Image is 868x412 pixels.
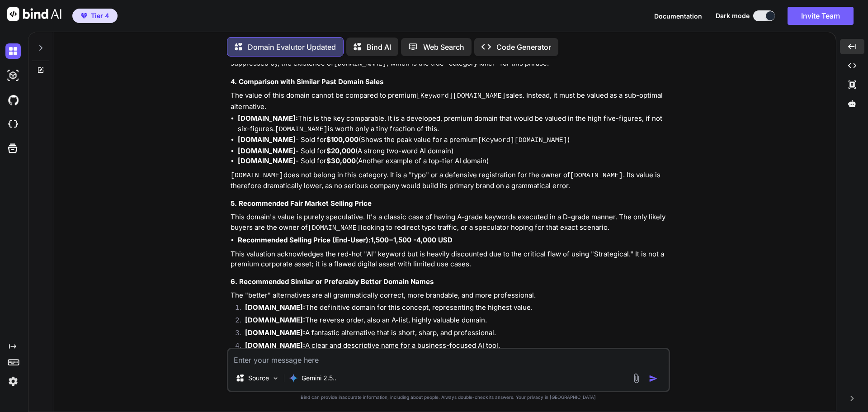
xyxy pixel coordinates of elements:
[7,7,61,21] img: Bind AI
[231,170,668,191] p: does not belong in this category. It is a "typo" or a defensive registration for the owner of . I...
[231,212,668,233] p: This domain's value is purely speculative. It's a classic case of having A-grade keywords execute...
[272,374,279,382] img: Pick Models
[570,172,623,180] code: [DOMAIN_NAME]
[393,236,416,244] annotation: 1,500 -
[231,249,668,270] p: This valuation acknowledges the red-hot "AI" keyword but is heavily discounted due to the critica...
[5,92,21,108] img: githubDark
[326,147,355,155] strong: $20,000
[245,341,305,350] strong: [DOMAIN_NAME]:
[91,11,109,20] span: Tier 4
[326,156,356,165] strong: $30,000
[654,11,702,21] button: Documentation
[238,315,668,328] li: The reverse order, also an A-list, highly valuable domain.
[788,7,854,25] button: Invite Team
[373,236,376,244] mo: ,
[238,135,296,144] strong: [DOMAIN_NAME]
[238,114,668,135] li: This is the key comparable. It is a developed, premium domain that would be valued in the high fi...
[231,199,372,208] strong: 5. Recommended Fair Market Selling Price
[238,147,296,155] strong: [DOMAIN_NAME]
[81,13,87,19] img: premium
[302,374,336,383] p: Gemini 2.5..
[631,373,642,384] img: attachment
[231,172,283,180] code: [DOMAIN_NAME]
[5,374,21,389] img: settings
[5,68,21,83] img: darkAi-studio
[238,328,668,341] li: A fantastic alternative that is short, sharp, and professional.
[371,236,373,244] mn: 1
[245,303,305,312] strong: [DOMAIN_NAME]:
[649,374,658,383] img: icon
[248,42,336,52] p: Domain Evalutor Updated
[238,156,296,165] strong: [DOMAIN_NAME]
[227,394,670,401] p: Bind can provide inaccurate information, including about people. Always double-check its answers....
[275,126,328,133] code: [DOMAIN_NAME]
[231,77,383,86] strong: 4. Comparison with Similar Past Domain Sales
[478,137,567,144] code: [Keyword][DOMAIN_NAME]
[423,42,464,52] p: Web Search
[308,224,361,232] code: [DOMAIN_NAME]
[238,303,668,315] li: The definitive domain for this concept, representing the highest value.
[238,114,298,123] strong: [DOMAIN_NAME]:
[367,42,391,52] p: Bind AI
[496,42,551,52] p: Code Generator
[289,374,298,383] img: Gemini 2.5 Pro
[238,146,668,156] li: - Sold for (A strong two-word AI domain)
[238,135,668,146] li: - Sold for (Shows the peak value for a premium )
[72,9,118,23] button: premiumTier 4
[376,236,389,244] mn: 500
[238,156,668,166] li: - Sold for (Another example of a top-tier AI domain)
[238,236,453,244] strong: Recommended Selling Price (End-User): 4,000 USD
[245,316,305,324] strong: [DOMAIN_NAME]:
[654,12,702,20] span: Documentation
[231,90,668,112] p: The value of this domain cannot be compared to premium sales. Instead, it must be valued as a sub...
[238,341,668,353] li: A clear and descriptive name for a business-focused AI tool.
[389,236,393,244] mo: −
[326,135,359,144] strong: $100,000
[231,290,668,301] p: The "better" alternatives are all grammatically correct, more brandable, and more professional.
[416,92,506,100] code: [Keyword][DOMAIN_NAME]
[5,117,21,132] img: cloudideIcon
[716,11,750,20] span: Dark mode
[5,43,21,59] img: darkChat
[245,328,305,337] strong: [DOMAIN_NAME]:
[334,60,387,68] code: [DOMAIN_NAME]
[231,277,434,286] strong: 6. Recommended Similar or Preferably Better Domain Names
[248,374,269,383] p: Source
